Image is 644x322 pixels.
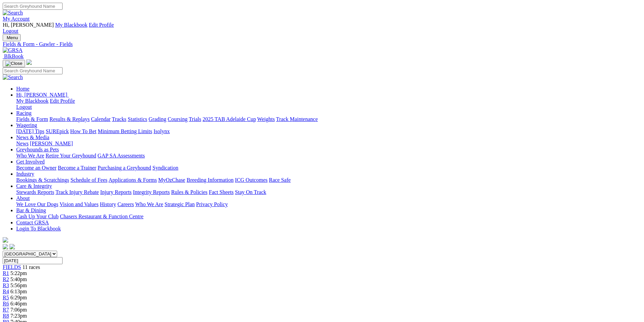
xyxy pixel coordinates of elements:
a: [PERSON_NAME] [30,141,73,146]
a: Syndication [152,165,178,171]
div: Wagering [16,128,641,134]
a: Careers [117,201,134,207]
div: Bar & Dining [16,214,641,220]
a: My Blackbook [16,98,49,104]
img: Search [3,74,23,80]
a: Edit Profile [89,22,114,28]
a: Stewards Reports [16,189,54,195]
a: Who We Are [135,201,163,207]
a: Cash Up Your Club [16,214,58,219]
img: GRSA [3,47,23,53]
a: Fields & Form [16,116,48,122]
a: R2 [3,276,9,282]
a: Become an Owner [16,165,56,171]
span: 6:13pm [10,289,27,294]
input: Search [3,67,63,74]
a: Grading [149,116,166,122]
a: Edit Profile [50,98,75,104]
a: Calendar [91,116,111,122]
span: 6:29pm [10,295,27,300]
a: Industry [16,171,34,177]
div: Racing [16,116,641,122]
a: BlkBook [3,53,24,59]
a: Hi, [PERSON_NAME] [16,92,69,98]
a: Fact Sheets [209,189,234,195]
a: Minimum Betting Limits [98,128,152,134]
button: Toggle navigation [3,60,25,67]
a: Breeding Information [187,177,234,183]
a: Wagering [16,122,37,128]
a: Integrity Reports [133,189,170,195]
a: Purchasing a Greyhound [98,165,151,171]
a: Results & Replays [49,116,90,122]
a: My Account [3,16,30,22]
a: News [16,141,28,146]
a: Vision and Values [59,201,98,207]
a: R5 [3,295,9,300]
a: Schedule of Fees [70,177,107,183]
a: Rules & Policies [171,189,208,195]
a: Privacy Policy [196,201,228,207]
a: Track Injury Rebate [55,189,99,195]
button: Toggle navigation [3,34,21,41]
a: 2025 TAB Adelaide Cup [202,116,256,122]
a: Retire Your Greyhound [46,153,96,158]
a: My Blackbook [55,22,88,28]
a: Home [16,86,29,92]
a: Become a Trainer [58,165,96,171]
span: 5:22pm [10,270,27,276]
span: R3 [3,282,9,288]
a: R7 [3,307,9,313]
span: 11 races [22,264,40,270]
span: 5:56pm [10,282,27,288]
a: Bar & Dining [16,207,46,213]
a: GAP SA Assessments [98,153,145,158]
img: Search [3,10,23,16]
a: Get Involved [16,159,45,165]
div: Greyhounds as Pets [16,153,641,159]
img: logo-grsa-white.png [26,59,32,65]
a: Racing [16,110,31,116]
span: 6:46pm [10,301,27,306]
img: Close [5,61,22,66]
a: History [100,201,116,207]
a: FIELDS [3,264,21,270]
span: 7:23pm [10,313,27,319]
a: Coursing [168,116,188,122]
span: 7:06pm [10,307,27,313]
a: Statistics [128,116,147,122]
a: Stay On Track [235,189,266,195]
a: Greyhounds as Pets [16,147,59,152]
div: News & Media [16,141,641,147]
a: R8 [3,313,9,319]
a: MyOzChase [158,177,185,183]
img: facebook.svg [3,244,8,249]
a: R4 [3,289,9,294]
a: Who We Are [16,153,44,158]
input: Select date [3,257,63,264]
a: Trials [189,116,201,122]
a: R6 [3,301,9,306]
a: ICG Outcomes [235,177,267,183]
a: Applications & Forms [109,177,157,183]
a: R1 [3,270,9,276]
div: My Account [3,22,641,34]
div: Industry [16,177,641,183]
div: Hi, [PERSON_NAME] [16,98,641,110]
a: Track Maintenance [276,116,318,122]
a: Login To Blackbook [16,226,61,231]
a: Weights [257,116,275,122]
a: Logout [3,28,18,34]
a: Fields & Form - Gawler - Fields [3,41,641,47]
div: Get Involved [16,165,641,171]
a: Logout [16,104,32,110]
a: Contact GRSA [16,220,49,225]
